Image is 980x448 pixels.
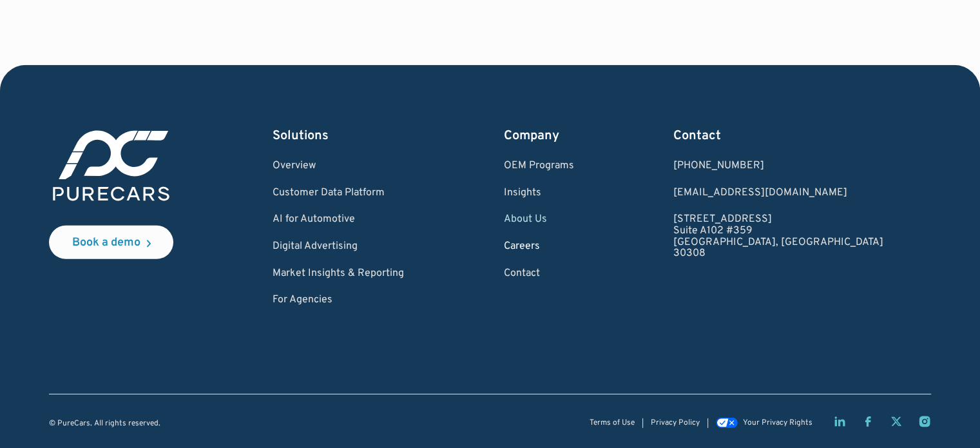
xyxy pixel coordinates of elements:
[918,415,931,428] a: Instagram page
[273,295,404,306] a: For Agencies
[503,127,573,145] div: Company
[273,161,404,172] a: Overview
[673,214,883,259] a: [STREET_ADDRESS]Suite A102 #359[GEOGRAPHIC_DATA], [GEOGRAPHIC_DATA]30308
[503,268,573,280] a: Contact
[503,214,573,226] a: About Us
[503,188,573,199] a: Insights
[861,415,874,428] a: Facebook page
[72,237,140,249] div: Book a demo
[743,419,812,427] div: Your Privacy Rights
[273,127,404,145] div: Solutions
[49,127,173,205] img: purecars logo
[503,241,573,253] a: Careers
[673,127,883,145] div: Contact
[273,241,404,253] a: Digital Advertising
[716,419,812,428] a: Your Privacy Rights
[890,415,903,428] a: Twitter X page
[673,161,883,172] div: [PHONE_NUMBER]
[273,188,404,199] a: Customer Data Platform
[273,268,404,280] a: Market Insights & Reporting
[273,214,404,226] a: AI for Automotive
[833,415,846,428] a: LinkedIn page
[590,419,635,427] a: Terms of Use
[49,226,173,259] a: Book a demo
[651,419,700,427] a: Privacy Policy
[673,188,883,199] a: Email us
[503,161,573,172] a: OEM Programs
[49,420,160,428] div: © PureCars. All rights reserved.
